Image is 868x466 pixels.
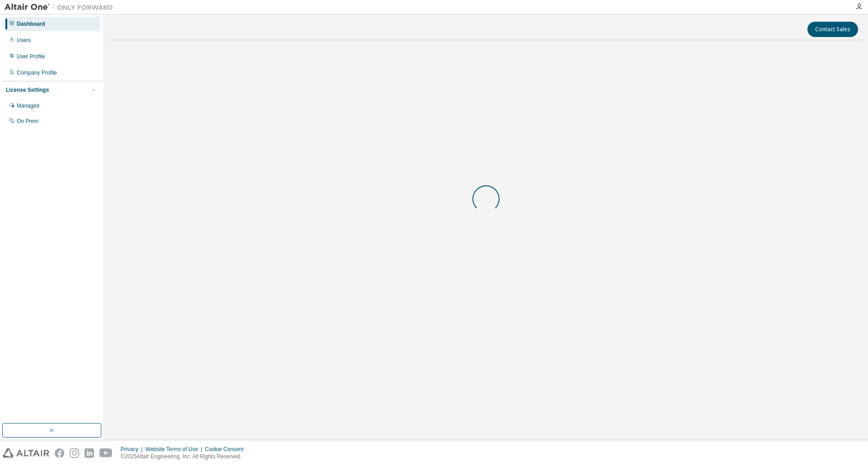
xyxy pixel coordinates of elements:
[17,118,38,125] div: On Prem
[6,86,49,94] div: License Settings
[17,69,57,76] div: Company Profile
[99,448,113,458] img: youtube.svg
[145,446,205,453] div: Website Terms of Use
[807,22,858,37] button: Contact Sales
[17,53,45,60] div: User Profile
[121,446,145,453] div: Privacy
[121,453,249,461] p: © 2025 Altair Engineering, Inc. All Rights Reserved.
[17,102,39,109] div: Managed
[70,448,79,458] img: instagram.svg
[85,448,94,458] img: linkedin.svg
[205,446,249,453] div: Cookie Consent
[17,20,45,28] div: Dashboard
[55,448,64,458] img: facebook.svg
[17,37,31,44] div: Users
[5,3,118,12] img: Altair One
[3,448,49,458] img: altair_logo.svg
